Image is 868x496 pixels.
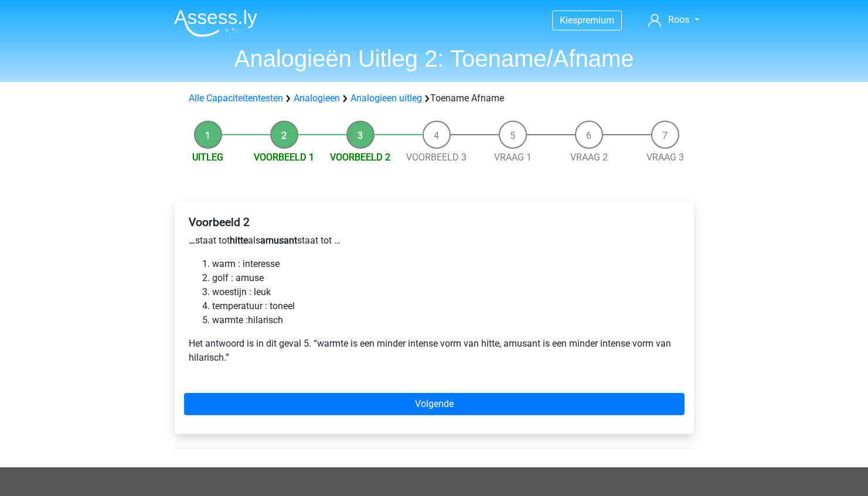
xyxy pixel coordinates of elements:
[184,393,685,415] a: Volgende
[254,152,314,163] a: Voorbeeld 1
[330,152,390,163] a: Voorbeeld 2
[174,9,257,37] img: Assessly
[212,271,680,285] li: golf : amuse
[644,13,703,27] a: Roos
[212,285,680,299] li: woestijn : leuk
[553,12,621,28] a: Kiespremium
[192,152,223,163] a: Uitleg
[189,337,680,365] p: Het antwoord is in dit geval 5. “warmte is een minder intense vorm van hitte, amusant is een mind...
[184,91,685,105] div: Toename Afname
[189,215,250,229] b: Voorbeeld 2
[570,152,608,163] a: Vraag 2
[350,93,422,104] a: Analogieen uitleg
[212,299,680,313] li: temperatuur : toneel
[494,152,532,163] a: Vraag 1
[294,93,340,104] a: Analogieen
[230,235,248,246] b: hitte
[189,235,195,246] b: …
[189,234,680,248] p: staat tot als staat tot …
[577,15,614,26] span: premium
[212,257,680,271] li: warm : interesse
[668,14,689,25] span: Roos
[406,152,467,163] a: Voorbeeld 3
[646,152,684,163] a: Vraag 3
[560,15,577,26] span: Kies
[212,313,680,327] li: warmte :hilarisch
[260,235,297,246] b: amusant
[189,93,283,104] a: Alle Capaciteitentesten
[165,45,704,73] h1: Analogieën Uitleg 2: Toename/Afname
